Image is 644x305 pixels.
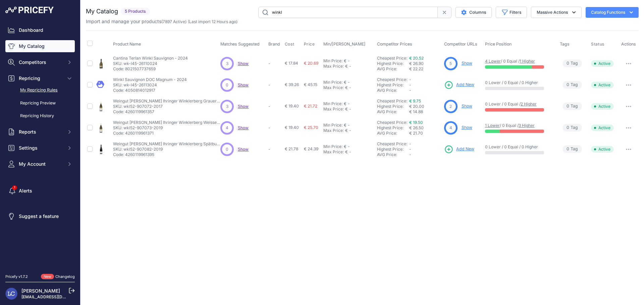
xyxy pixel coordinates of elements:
a: Changelog [55,274,75,279]
span: € 45.15 [304,82,317,87]
a: 3 Higher [519,123,535,128]
span: € 19.40 [285,125,299,130]
span: Tag [562,145,582,153]
button: Cost [285,42,296,47]
button: Competitors [5,56,75,68]
a: Cheapest Price: [377,77,407,82]
a: Repricing Preview [5,97,75,109]
a: Dashboard [5,24,75,36]
span: 0 [567,60,569,67]
span: 0 [567,103,569,109]
div: - [346,123,350,128]
span: € 26.50 [409,125,424,130]
button: Catalog Functions [586,7,639,18]
span: Tag [562,60,582,67]
div: Max Price: [323,149,344,155]
a: Cheapest Price: [377,141,407,146]
span: 3 [226,61,228,67]
div: AVG Price: [377,109,409,115]
div: - [348,128,351,133]
p: Winkl Sauvignon DOC Magnum - 2024 [113,77,187,82]
span: Tag [562,81,582,89]
span: Active [591,125,614,131]
a: [EMAIL_ADDRESS][DOMAIN_NAME] [21,294,92,299]
div: € [345,85,348,90]
p: Code: 4260119961371 [113,131,220,136]
button: Status [591,42,606,47]
p: - [268,61,282,66]
div: € 22.22 [409,66,441,72]
p: SKU: wkl52-907072-2017 [113,104,220,109]
a: Repricing History [5,110,75,122]
div: € 14.88 [409,109,441,115]
div: € [344,123,346,128]
div: Min Price: [323,80,342,85]
a: Show [462,125,472,130]
span: Competitor URLs [444,42,477,47]
p: / 0 Equal / [485,123,553,128]
p: Code: 4260119961357 [113,109,220,115]
div: Highest Price: [377,147,409,152]
span: € 39.26 [285,82,299,87]
span: - [409,152,411,157]
a: My Catalog [5,40,75,52]
a: Show [238,104,249,109]
span: ( ) [161,19,186,24]
span: - [409,82,411,87]
span: My Account [19,161,63,167]
div: Highest Price: [377,61,409,66]
span: € 17.84 [285,61,298,66]
div: - [348,64,351,69]
div: AVG Price: [377,131,409,136]
p: - [268,147,282,152]
div: Max Price: [323,128,344,133]
div: Max Price: [323,64,344,69]
a: € 20.52 [409,56,424,61]
a: Cheapest Price: [377,98,407,103]
span: Status [591,42,604,47]
span: 2 [449,103,452,109]
div: AVG Price: [377,88,409,93]
a: Show [238,147,249,152]
div: Highest Price: [377,82,409,88]
span: 0 [567,146,569,152]
div: - [346,58,350,64]
span: 0 [226,82,228,88]
div: - [348,149,351,155]
p: - [268,104,282,109]
a: Show [238,82,249,87]
span: Min/[PERSON_NAME] [323,42,366,47]
span: Price [304,42,315,47]
span: 0 [567,82,569,88]
div: € [344,101,346,106]
span: Tag [562,124,582,132]
div: Min Price: [323,144,342,149]
p: Weingut [PERSON_NAME] Ihringer Winklerberg Grauer Burgunder trocken 2017 [113,98,220,104]
button: Filters [496,7,527,18]
span: € 21.72 [304,103,317,108]
a: Show [238,125,249,130]
span: € 25.70 [304,125,318,130]
span: New [41,274,54,280]
a: 1 Lower [485,123,500,128]
span: - [409,141,411,146]
span: € 20.69 [304,61,318,66]
span: - [409,77,411,82]
span: 0 [226,146,228,152]
a: Alerts [5,185,75,197]
span: Settings [19,145,63,151]
p: Weingut [PERSON_NAME] Ihringer Winklerberg Weisser Burgunder trocken 2019 [113,120,220,125]
img: Pricefy Logo [5,7,54,13]
p: Weingut [PERSON_NAME] Ihringer Winklerberg Spätburgunder 2019 [113,141,220,147]
div: € [344,80,346,85]
span: 4 [226,125,228,131]
div: Highest Price: [377,104,409,109]
span: 3 [226,103,228,109]
div: Min Price: [323,123,342,128]
a: 4 Lower [485,59,501,64]
a: Suggest a feature [5,210,75,222]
